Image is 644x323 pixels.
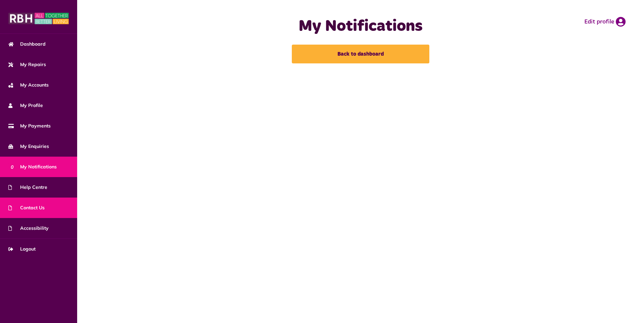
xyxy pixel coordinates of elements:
[8,225,49,232] span: Accessibility
[8,143,49,150] span: My Enquiries
[8,246,36,253] span: Logout
[8,184,47,191] span: Help Centre
[8,102,43,109] span: My Profile
[8,41,46,48] span: Dashboard
[8,12,69,25] img: MyRBH
[8,204,45,211] span: Contact Us
[8,163,16,170] span: 0
[226,17,495,36] h1: My Notifications
[8,61,46,68] span: My Repairs
[8,163,57,170] span: My Notifications
[292,45,429,63] a: Back to dashboard
[8,82,49,89] span: My Accounts
[8,122,51,129] span: My Payments
[584,17,626,27] a: Edit profile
